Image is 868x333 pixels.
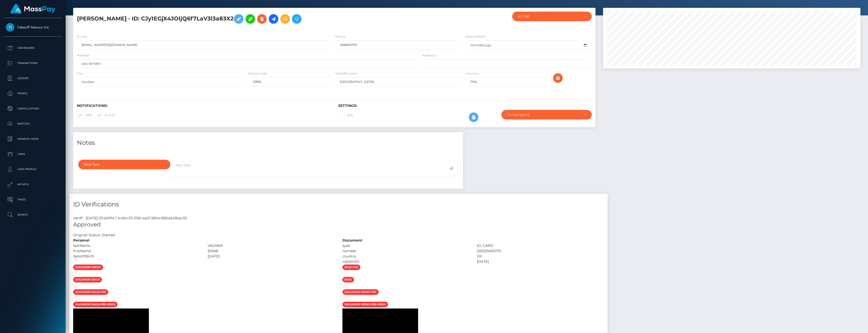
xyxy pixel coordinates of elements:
[338,112,353,118] label: 2FA
[473,259,608,264] div: [DATE]
[77,138,459,147] h4: Notes
[473,248,608,254] div: 200129452170
[6,59,60,67] p: Transactions
[4,25,62,30] span: Takeoff Newco Inc
[342,284,346,289] img: 8b549a1e-37b2-4464-b3ec-6fb9cf1ca2c9
[6,150,60,158] p: Links
[73,284,77,289] img: bf14f396-51b6-4e55-bbdf-db43d2bb4f6a
[6,23,14,32] img: Takeoff Newco Inc
[342,297,346,301] img: 48fbd8a8-7b9a-4373-b00e-ea34e0769f4f
[6,105,60,112] p: Cancellations
[342,302,388,307] span: document-front-pre-video
[69,243,204,248] div: lastName
[6,90,60,97] p: Payees
[248,71,267,76] label: Postal Code
[6,44,60,52] p: Dashboard
[84,162,159,166] div: Note Type
[73,277,102,282] span: document-back
[4,163,62,176] a: User Profile
[6,165,60,173] p: User Profile
[73,238,89,243] strong: Personal
[507,113,580,117] div: Do not require
[69,216,608,221] div: Veriff - [DATE] 03:40PM / 1c40ccf3-3155-4a13-9854-806a2436ac05
[4,102,62,115] a: Cancellations
[4,208,62,221] a: Search
[342,289,379,295] span: document-front-pre
[422,53,437,58] label: Address 2
[73,289,108,295] span: document-back-pre
[204,254,338,259] div: [DATE]
[4,193,62,206] a: Taxes
[4,148,62,160] a: Links
[466,71,478,76] label: Country
[6,120,60,128] p: Batches
[4,117,62,130] a: Batches
[473,254,608,259] div: FR
[4,57,62,69] a: Transactions
[73,265,103,270] span: document-front
[10,4,55,14] img: MassPay Logo
[78,160,170,169] button: Note Type
[339,259,473,264] div: validUntil
[466,34,485,39] label: Date of Birth
[6,135,60,143] p: Manage Users
[73,233,115,237] h7: Original Status: Started
[4,178,62,191] a: API Keys
[6,196,60,203] p: Taxes
[6,211,60,219] p: Search
[73,272,77,276] img: ca989d83-5e46-468f-96d7-ce3ab8fd16e7
[69,254,204,259] div: dateOfBirth
[342,277,354,282] span: face
[339,248,473,254] div: number
[4,87,62,100] a: Payees
[73,221,604,229] h5: Approved
[77,12,418,26] h5: [PERSON_NAME] - ID: CJy1EGjX4JOljQ6f7LaV3l3a83X2
[4,42,62,54] a: Dashboard
[4,133,62,145] a: Manage Users
[4,72,62,85] a: Ledger
[269,14,278,24] a: Initiate Payout
[73,302,118,307] span: document-back-pre-video
[501,110,592,120] button: Do not require
[77,71,83,76] label: City
[77,104,331,108] h6: Notifications:
[77,112,92,118] label: SMS
[342,265,360,270] span: face-pre
[512,12,592,21] button: ACTIVE
[96,112,115,118] label: E-mail
[204,243,338,248] div: VAGNER
[335,71,358,76] label: State/Province
[204,248,338,254] div: ERINE
[77,34,87,39] label: E-mail
[77,53,89,58] label: Address
[339,254,473,259] div: country
[339,243,473,248] div: type
[342,238,362,243] strong: Document
[6,75,60,82] p: Ledger
[73,297,77,301] img: f57cf421-1e71-43bd-b652-ac6e49771d65
[6,181,60,188] p: API Keys
[342,272,346,276] img: 281c38ed-f964-4f14-8d09-e51724bd98f5
[473,243,608,248] div: ID_CARD
[69,248,204,254] div: firstName
[518,14,580,18] div: ACTIVE
[338,104,592,108] h6: Settings:
[335,34,345,39] label: Phone
[73,200,604,209] h4: ID Verifications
